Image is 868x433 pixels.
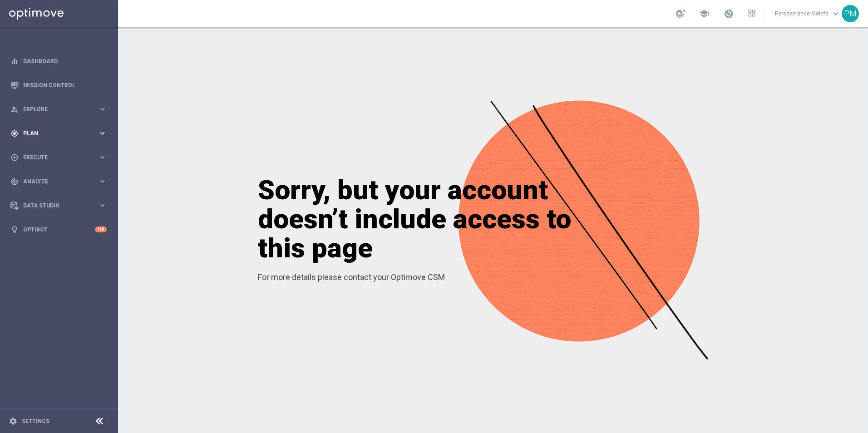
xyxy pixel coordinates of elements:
span: Plan [23,131,98,136]
div: Optibot [10,217,107,241]
span: Data Studio [23,203,98,208]
div: Plan [10,129,98,138]
i: keyboard_arrow_right [98,105,107,113]
i: equalizer [10,57,19,65]
span: Explore [23,107,98,112]
span: Execute [23,155,98,160]
button: equalizer Dashboard [10,58,107,65]
div: Mission Control [10,73,107,97]
i: keyboard_arrow_right [98,129,107,138]
p: For more details please contact your Optimove CSM [258,272,607,283]
button: play_circle_outline Execute keyboard_arrow_right [10,154,107,161]
button: person_search Explore keyboard_arrow_right [10,106,107,113]
button: Mission Control [10,82,107,89]
button: lightbulb Optibot +10 [10,226,107,233]
i: gps_fixed [10,129,19,138]
button: gps_fixed Plan keyboard_arrow_right [10,130,107,137]
h1: Sorry, but your account doesn’t include access to this page [258,176,607,263]
i: person_search [10,105,19,113]
a: Mission Control [23,73,107,97]
i: play_circle_outline [10,153,19,162]
div: Explore [10,105,98,113]
i: keyboard_arrow_right [98,177,107,186]
div: Execute [10,153,98,162]
div: Analyze [10,177,98,186]
div: Data Studio [10,202,98,210]
div: Dashboard [10,49,107,73]
div: +10 [95,226,107,232]
div: PM [842,5,859,22]
i: track_changes [10,177,19,186]
a: Perseverance Molefekeyboard_arrow_down [774,7,842,20]
span: keyboard_arrow_down [831,9,841,19]
span: Analyze [23,179,98,184]
span: school [699,9,709,19]
i: lightbulb [10,226,19,234]
a: Dashboard [23,49,107,73]
button: Data Studio keyboard_arrow_right [10,202,107,209]
a: Settings [22,418,49,424]
i: settings [9,417,17,425]
i: keyboard_arrow_right [98,153,107,162]
button: track_changes Analyze keyboard_arrow_right [10,178,107,185]
a: Optibot [23,217,95,241]
i: keyboard_arrow_right [98,201,107,210]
